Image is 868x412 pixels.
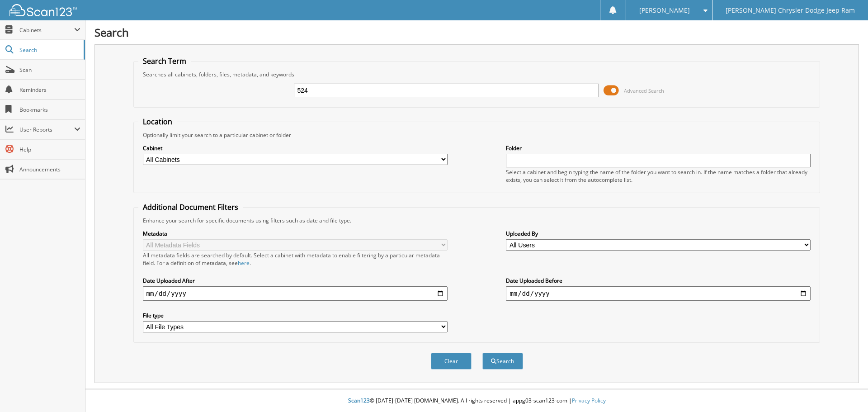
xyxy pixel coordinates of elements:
span: User Reports [19,126,74,133]
div: Optionally limit your search to a particular cabinet or folder [138,131,816,139]
span: Reminders [19,86,80,94]
div: Searches all cabinets, folders, files, metadata, and keywords [138,71,816,78]
label: Cabinet [143,144,448,152]
span: [PERSON_NAME] Chrysler Dodge Jeep Ram [726,8,855,13]
div: © [DATE]-[DATE] [DOMAIN_NAME]. All rights reserved | appg03-scan123-com | [85,390,868,412]
span: [PERSON_NAME] [639,8,690,13]
div: All metadata fields are searched by default. Select a cabinet with metadata to enable filtering b... [143,251,448,267]
img: scan123-logo-white.svg [9,4,77,16]
button: Clear [431,353,472,369]
legend: Location [138,117,177,127]
legend: Additional Document Filters [138,202,243,212]
span: Announcements [19,166,80,173]
iframe: Chat Widget [823,369,868,412]
label: Folder [506,144,811,152]
input: start [143,286,448,301]
h1: Search [94,25,859,40]
span: Advanced Search [624,87,664,94]
label: Date Uploaded After [143,277,448,284]
legend: Search Term [138,56,191,66]
label: Metadata [143,230,448,237]
a: Privacy Policy [572,397,606,404]
span: Scan123 [348,397,370,404]
a: here [238,259,250,267]
span: Cabinets [19,26,74,34]
span: Search [19,46,79,54]
span: Help [19,146,80,153]
div: Enhance your search for specific documents using filters such as date and file type. [138,217,816,224]
span: Bookmarks [19,106,80,114]
span: Scan [19,66,80,74]
label: Date Uploaded Before [506,277,811,284]
label: File type [143,312,448,319]
button: Search [482,353,523,369]
input: end [506,286,811,301]
div: Select a cabinet and begin typing the name of the folder you want to search in. If the name match... [506,168,811,184]
label: Uploaded By [506,230,811,237]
